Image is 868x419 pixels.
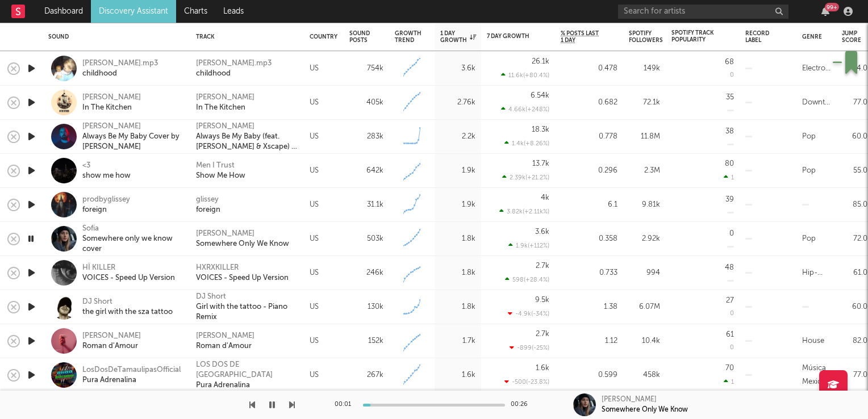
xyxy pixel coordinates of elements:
[532,58,549,65] div: 26.1k
[310,368,319,382] div: US
[196,292,226,302] a: DJ Short
[561,368,617,382] div: 0.599
[82,195,130,205] div: prodbyglissey
[196,58,272,69] a: [PERSON_NAME].mp3
[310,300,319,314] div: US
[310,266,319,280] div: US
[842,30,861,44] div: Jump Score
[602,405,688,415] div: Somewhere Only We Know
[440,198,475,212] div: 1.9k
[629,30,663,44] div: Spotify Followers
[82,121,182,132] div: [PERSON_NAME]
[196,341,252,351] a: Roman d'Amour
[196,239,289,249] a: Somewhere Only We Know
[508,310,549,317] div: -4.9k ( -34 % )
[536,262,549,270] div: 2.7k
[842,130,867,144] div: 60.0
[196,161,235,171] div: Men I Trust
[196,121,254,132] div: [PERSON_NAME]
[196,171,245,181] div: Show Me How
[82,331,141,341] div: [PERSON_NAME]
[825,3,839,11] div: 99 +
[196,205,220,215] div: foreign
[349,368,383,382] div: 267k
[82,341,141,351] div: Roman d'Amour
[726,297,734,304] div: 27
[82,132,182,152] div: Always Be My Baby Cover by [PERSON_NAME]
[726,331,734,338] div: 61
[536,364,549,372] div: 1.6k
[821,7,829,16] button: 99+
[82,58,158,69] div: [PERSON_NAME].mp3
[82,161,131,181] a: <3show me how
[196,229,254,239] a: [PERSON_NAME]
[196,93,254,103] a: [PERSON_NAME]
[629,130,660,144] div: 11.8M
[440,266,475,280] div: 1.8k
[842,334,867,348] div: 82.0
[508,242,549,249] div: 1.9k ( +112 % )
[561,300,617,314] div: 1.38
[802,232,816,246] div: Pop
[842,368,867,382] div: 77.0
[802,96,831,110] div: Downtempo
[501,72,549,79] div: 11.6k ( +80.4 % )
[196,331,254,341] div: [PERSON_NAME]
[505,276,549,283] div: 598 ( +28.4 % )
[349,300,383,314] div: 130k
[82,273,175,283] div: VOICES - Speed Up Version
[196,103,245,113] a: In The Kitchen
[82,375,181,386] div: Pura Adrenalina
[730,311,734,317] div: 0
[504,140,549,147] div: 1.4k ( +8.26 % )
[82,195,130,215] a: prodbyglisseyforeign
[726,94,734,101] div: 35
[196,302,298,322] a: Girl with the tattoo - Piano Remix
[349,30,370,44] div: Sound Posts
[196,195,219,205] a: glissey
[440,300,475,314] div: 1.8k
[82,263,175,283] a: HЇ KILLERVOICES - Speed Up Version
[802,266,831,280] div: Hip-Hop/Rap
[82,234,182,254] div: Somewhere only we know cover
[440,62,475,76] div: 3.6k
[725,196,734,203] div: 39
[48,33,179,40] div: Sound
[395,30,423,44] div: Growth Trend
[602,395,657,405] div: [PERSON_NAME]
[349,334,383,348] div: 152k
[802,130,816,144] div: Pop
[802,362,831,389] div: Música Mexicana
[842,198,867,212] div: 85.0
[349,232,383,246] div: 503k
[629,198,660,212] div: 9.81k
[440,164,475,178] div: 1.9k
[440,96,475,110] div: 2.76k
[82,121,182,152] a: [PERSON_NAME]Always Be My Baby Cover by [PERSON_NAME]
[561,334,617,348] div: 1.12
[510,344,549,351] div: -899 ( -25 % )
[440,130,475,144] div: 2.2k
[196,360,298,380] a: LOS DOS DE [GEOGRAPHIC_DATA]
[561,164,617,178] div: 0.296
[440,368,475,382] div: 1.6k
[629,62,660,76] div: 149k
[618,5,788,19] input: Search for artists
[82,297,173,307] div: DJ Short
[561,30,600,44] span: % Posts Last 1 Day
[561,266,617,280] div: 0.733
[196,33,293,40] div: Track
[629,232,660,246] div: 2.92k
[82,171,131,181] div: show me how
[349,266,383,280] div: 246k
[842,232,867,246] div: 72.0
[511,398,533,412] div: 00:26
[487,33,532,40] div: 7 Day Growth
